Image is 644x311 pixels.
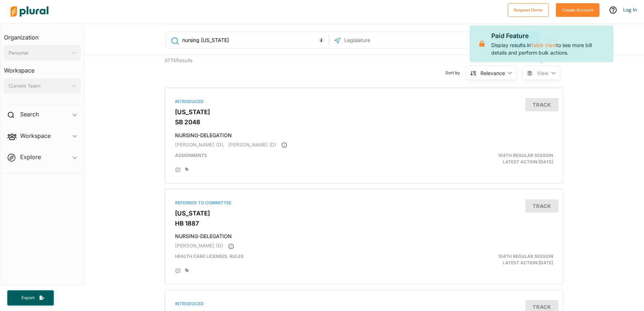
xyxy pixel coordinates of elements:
[228,142,276,148] span: [PERSON_NAME] (D)
[175,230,553,240] h4: NURSING-DELEGATION
[525,199,558,213] button: Track
[7,290,54,306] button: Export
[175,200,553,206] div: Referred to Committee
[344,33,420,47] input: Legislature
[491,31,607,41] p: Paid Feature
[175,119,553,126] h3: SB 2048
[498,254,553,259] span: 104th Regular Session
[175,129,553,139] h4: NURSING-DELEGATION
[318,37,325,43] div: Tooltip anchor
[429,152,559,165] div: Latest Action: [DATE]
[537,69,548,77] span: View
[175,142,225,148] span: [PERSON_NAME] (D),
[175,301,553,307] div: Introduced
[185,268,189,273] div: Add tags
[623,6,637,13] a: Log In
[175,153,207,158] span: Assignments
[508,6,549,13] a: Request Demo
[175,167,181,173] div: Add Position Statement
[525,98,558,111] button: Track
[175,210,553,217] h3: [US_STATE]
[159,55,262,82] div: 9774 Results
[175,268,181,274] div: Add Position Statement
[4,27,80,43] h3: Organization
[175,254,244,259] span: Health Care Licenses, Rules
[498,153,553,158] span: 104th Regular Session
[556,6,599,13] a: Create Account
[445,70,466,76] span: Sort by
[20,110,39,118] h2: Search
[9,82,69,90] div: Current Team
[556,3,599,17] button: Create Account
[9,49,69,57] div: Personal
[480,69,505,77] div: Relevance
[508,3,549,17] button: Request Demo
[530,42,556,48] a: Table View
[491,31,607,56] p: Display results in to see more bill details and perform bulk actions.
[17,295,40,301] span: Export
[175,108,553,116] h3: [US_STATE]
[175,243,223,249] span: [PERSON_NAME] (D)
[181,33,327,47] input: Enter keywords, bill # or legislator name
[175,98,553,105] div: Introduced
[185,167,189,172] div: Add tags
[429,253,559,266] div: Latest Action: [DATE]
[4,60,80,76] h3: Workspace
[175,220,553,227] h3: HB 1887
